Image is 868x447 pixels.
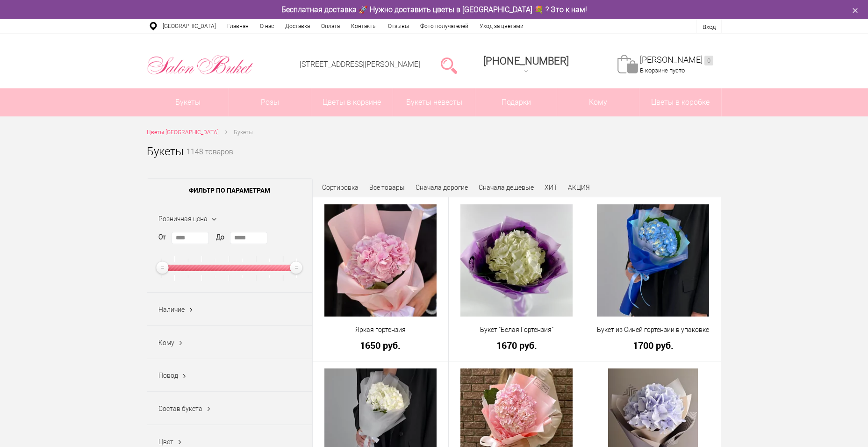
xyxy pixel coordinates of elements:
[393,88,475,116] a: Букеты невесты
[479,184,534,191] a: Сначала дешевые
[382,19,415,33] a: Отзывы
[319,340,443,350] a: 1650 руб.
[345,19,382,33] a: Контакты
[234,129,253,136] span: Букеты
[311,88,393,116] a: Цветы в корзине
[140,5,729,14] div: Бесплатная доставка 🚀 Нужно доставить цветы в [GEOGRAPHIC_DATA] 💐 ? Это к нам!
[158,405,202,412] span: Состав букета
[324,204,437,317] img: Яркая гортензия
[158,215,208,223] span: Розничная цена
[322,184,359,191] span: Сортировка
[147,129,219,136] span: Цветы [GEOGRAPHIC_DATA]
[475,88,557,116] a: Подарки
[147,128,219,137] a: Цветы [GEOGRAPHIC_DATA]
[158,438,173,446] span: Цвет
[369,184,405,191] a: Все товары
[147,179,312,202] span: Фильтр по параметрам
[545,184,557,191] a: ХИТ
[158,372,178,379] span: Повод
[254,19,280,33] a: О нас
[568,184,590,191] a: АКЦИЯ
[280,19,316,33] a: Доставка
[316,19,345,33] a: Оплата
[319,325,443,335] a: Яркая гортензия
[300,60,420,69] a: [STREET_ADDRESS][PERSON_NAME]
[222,19,254,33] a: Главная
[147,143,184,160] h1: Букеты
[474,19,529,33] a: Уход за цветами
[415,19,474,33] a: Фото получателей
[703,23,716,30] a: Вход
[187,149,233,171] small: 1148 товаров
[591,340,715,350] a: 1700 руб.
[483,55,569,67] span: [PHONE_NUMBER]
[640,55,713,65] a: [PERSON_NAME]
[416,184,468,191] a: Сначала дорогие
[229,88,311,116] a: Розы
[158,306,185,313] span: Наличие
[557,88,639,116] span: Кому
[460,204,573,317] img: Букет "Белая Гортензия"
[147,53,254,77] img: Цветы Нижний Новгород
[216,232,224,242] label: До
[158,232,166,242] label: От
[455,325,579,335] a: Букет "Белая Гортензия"
[597,204,709,317] img: Букет из Синей гортензии в упаковке
[157,19,222,33] a: [GEOGRAPHIC_DATA]
[478,52,574,79] a: [PHONE_NUMBER]
[158,339,174,346] span: Кому
[640,67,685,74] span: В корзине пусто
[639,88,721,116] a: Цветы в коробке
[591,325,715,335] a: Букет из Синей гортензии в упаковке
[455,340,579,350] a: 1670 руб.
[704,56,713,65] ins: 0
[147,88,229,116] a: Букеты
